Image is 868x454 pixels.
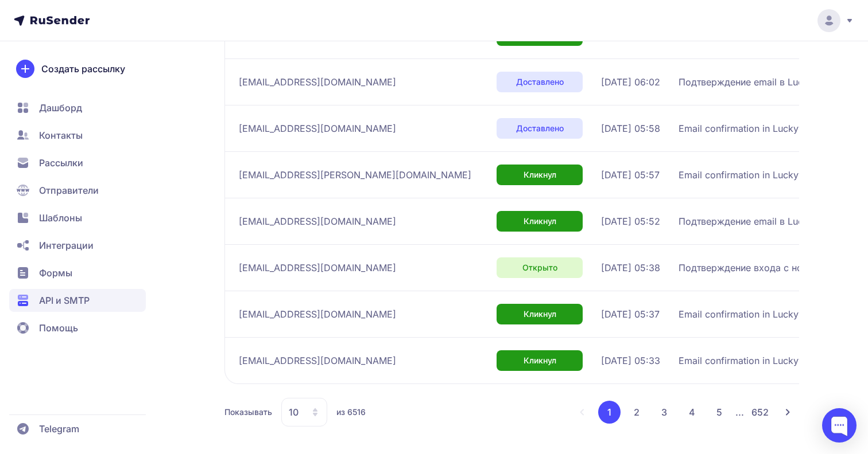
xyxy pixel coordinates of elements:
span: 10 [289,405,299,419]
span: [EMAIL_ADDRESS][DOMAIN_NAME] [239,214,396,228]
span: [DATE] 05:37 [601,307,660,321]
span: Email confirmation in Luckywatch [679,354,824,367]
button: 4 [680,401,703,424]
span: Кликнул [524,216,556,227]
button: 1 [598,401,621,424]
span: Email confirmation in Luckywatch [679,168,824,182]
button: 652 [749,401,772,424]
span: [EMAIL_ADDRESS][DOMAIN_NAME] [239,261,396,275]
span: [EMAIL_ADDRESS][DOMAIN_NAME] [239,307,396,321]
span: Доставлено [516,123,564,134]
span: Доставлено [516,76,564,88]
span: Подтверждение email в Luckywatch [679,75,839,89]
span: [EMAIL_ADDRESS][DOMAIN_NAME] [239,75,396,89]
span: Кликнул [524,308,556,320]
span: [DATE] 05:52 [601,214,660,228]
span: Рассылки [39,156,83,170]
a: Telegram [9,417,146,440]
span: [DATE] 06:02 [601,75,660,89]
span: Открыто [522,262,557,273]
span: Подтверждение email в Luckywatch [679,214,839,228]
button: 2 [625,401,648,424]
span: [EMAIL_ADDRESS][PERSON_NAME][DOMAIN_NAME] [239,168,471,182]
span: Кликнул [524,169,556,181]
span: [DATE] 05:57 [601,168,660,182]
span: Создать рассылку [41,62,125,76]
button: 3 [653,401,676,424]
span: Помощь [39,321,78,335]
span: из 6516 [336,406,366,418]
span: [DATE] 05:33 [601,354,660,367]
span: ... [735,406,744,418]
span: Email confirmation in Luckywatch [679,307,824,321]
span: Интеграции [39,238,94,252]
span: [EMAIL_ADDRESS][DOMAIN_NAME] [239,122,396,135]
span: Показывать [224,406,272,418]
span: [DATE] 05:58 [601,122,660,135]
span: API и SMTP [39,293,90,307]
span: Кликнул [524,355,556,366]
span: Telegram [39,422,79,436]
span: Контакты [39,128,83,142]
span: Дашборд [39,101,82,115]
span: [DATE] 05:38 [601,261,660,275]
span: Email confirmation in Luckywatch [679,122,824,135]
span: Отправители [39,183,99,197]
span: [EMAIL_ADDRESS][DOMAIN_NAME] [239,354,396,367]
button: 5 [708,401,731,424]
span: Шаблоны [39,211,82,225]
span: Формы [39,266,72,280]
